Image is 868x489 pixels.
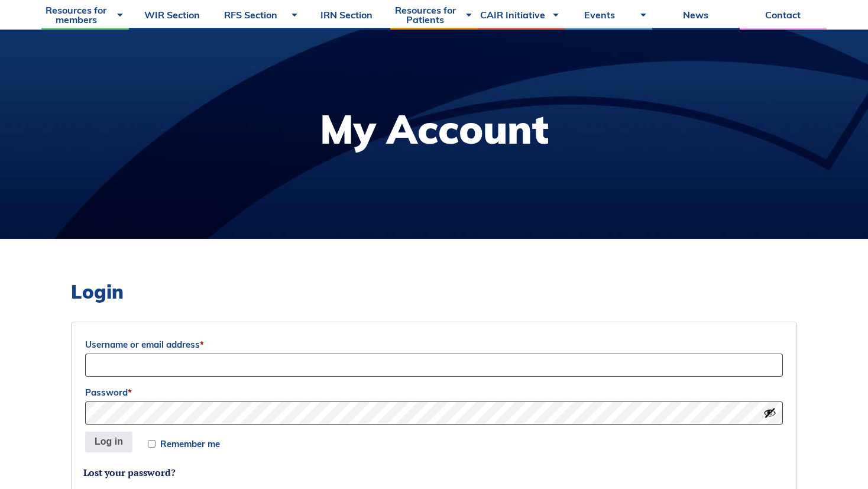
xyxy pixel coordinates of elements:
[320,109,549,149] h1: My Account
[85,384,783,401] label: Password
[85,432,132,453] button: Log in
[71,280,797,303] h2: Login
[85,336,783,354] label: Username or email address
[148,440,156,448] input: Remember me
[83,466,176,479] a: Lost your password?
[160,439,220,448] span: Remember me
[763,406,776,419] button: Show password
